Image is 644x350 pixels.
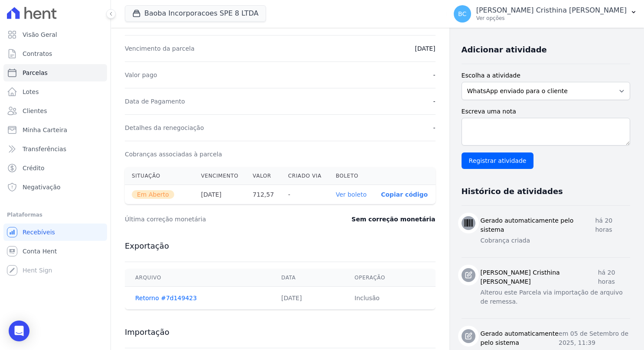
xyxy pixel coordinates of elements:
[476,6,627,15] p: [PERSON_NAME] Cristhina [PERSON_NAME]
[481,268,598,286] h3: [PERSON_NAME] Cristhina [PERSON_NAME]
[125,150,222,159] dt: Cobranças associadas à parcela
[3,102,107,120] a: Clientes
[481,329,559,347] h3: Gerado automaticamente pelo sistema
[246,167,281,185] th: Valor
[336,191,367,198] a: Ver boleto
[23,30,57,39] span: Visão Geral
[344,269,436,287] th: Operação
[194,167,246,185] th: Vencimento
[3,121,107,139] a: Minha Carteira
[23,68,48,77] span: Parcelas
[3,243,107,260] a: Conta Hent
[381,191,428,198] button: Copiar código
[125,123,204,132] dt: Detalhes da renegociação
[433,97,435,106] dd: -
[595,216,631,234] p: há 20 horas
[125,167,194,185] th: Situação
[458,11,466,17] span: BC
[481,216,595,234] h3: Gerado automaticamente pelo sistema
[476,15,627,22] p: Ver opções
[3,83,107,100] a: Lotes
[3,26,107,43] a: Visão Geral
[23,126,67,134] span: Minha Carteira
[3,178,107,196] a: Negativação
[271,269,344,287] th: Data
[281,167,329,185] th: Criado via
[23,183,61,191] span: Negativação
[125,269,271,287] th: Arquivo
[23,107,47,115] span: Clientes
[23,145,66,153] span: Transferências
[125,71,157,79] dt: Valor pago
[462,186,563,197] h3: Histórico de atividades
[23,87,39,96] span: Lotes
[3,64,107,81] a: Parcelas
[481,288,630,306] p: Alterou este Parcela via importação de arquivo de remessa.
[23,164,45,172] span: Crédito
[125,215,309,224] dt: Última correção monetária
[329,167,374,185] th: Boleto
[7,210,104,220] div: Plataformas
[344,287,436,310] td: Inclusão
[462,107,630,116] label: Escreva uma nota
[447,2,644,26] button: BC [PERSON_NAME] Cristhina [PERSON_NAME] Ver opções
[125,97,185,106] dt: Data de Pagamento
[194,185,246,204] th: [DATE]
[598,268,630,286] p: há 20 horas
[3,140,107,158] a: Transferências
[271,287,344,310] td: [DATE]
[125,5,266,22] button: Baoba Incorporacoes SPE 8 LTDA
[415,44,435,53] dd: [DATE]
[462,71,630,80] label: Escolha a atividade
[125,241,436,251] h3: Exportação
[3,45,107,62] a: Contratos
[351,215,435,224] dd: Sem correção monetária
[481,236,630,245] p: Cobrança criada
[3,224,107,241] a: Recebíveis
[132,190,174,199] span: Em Aberto
[3,159,107,177] a: Crédito
[246,185,281,204] th: 712,57
[433,123,435,132] dd: -
[125,327,436,337] h3: Importação
[23,228,55,237] span: Recebíveis
[23,247,57,256] span: Conta Hent
[559,329,630,347] p: em 05 de Setembro de 2025, 11:39
[23,49,52,58] span: Contratos
[9,321,29,341] div: Open Intercom Messenger
[433,71,435,79] dd: -
[125,44,195,53] dt: Vencimento da parcela
[135,295,197,301] a: Retorno #7d149423
[462,152,534,169] input: Registrar atividade
[462,45,547,55] h3: Adicionar atividade
[281,185,329,204] th: -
